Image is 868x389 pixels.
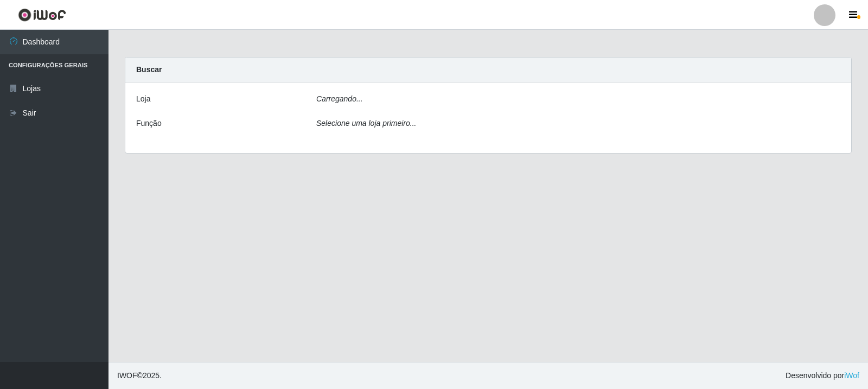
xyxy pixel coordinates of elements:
[844,371,859,380] a: iWof
[117,370,162,381] span: © 2025 .
[316,119,416,127] i: Selecione uma loja primeiro...
[117,371,137,380] span: IWOF
[136,118,162,129] label: Função
[786,370,859,381] span: Desenvolvido por
[18,8,66,22] img: CoreUI Logo
[316,94,363,103] i: Carregando...
[136,93,150,105] label: Loja
[136,65,162,74] strong: Buscar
